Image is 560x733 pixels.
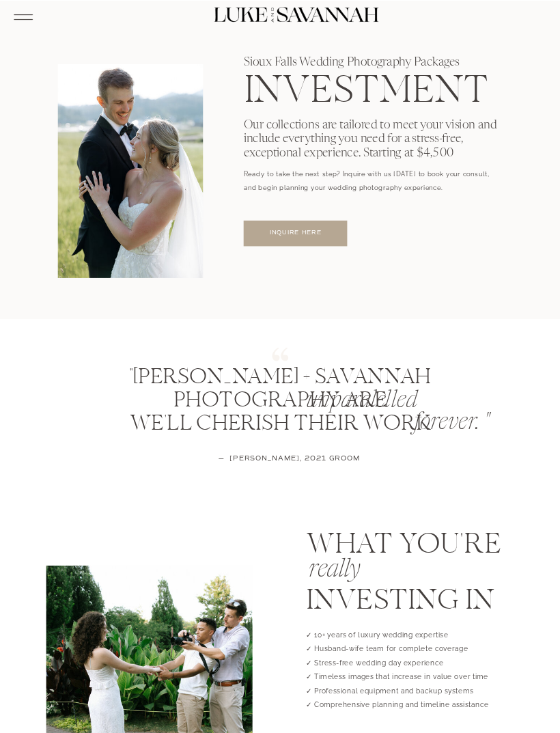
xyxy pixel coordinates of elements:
p: "[PERSON_NAME] + SAVANNAH PHOTOGRAPHY ARE WE'LL CHERISH THEIR WORK [74,368,486,470]
p: Our collections are tailored to meet your vision and include everything you need for a stress-fre... [244,118,503,192]
p: unparalelled [306,387,382,419]
p: really [309,555,415,581]
h2: What you're investing in [306,531,538,585]
p: Sioux Falls Wedding Photography Packages [244,55,503,129]
a: inquire here [253,229,338,237]
p: — [PERSON_NAME], 2021 groom [197,454,382,478]
p: ✓ 10+ years of luxury wedding expertise ✓ Husband-wife team for complete coverage ✓ Stress-free w... [306,627,528,713]
p: forever. " [413,409,490,441]
p: Ready to take the next step? Inquire with us [DATE] to book your consult, and begin planning your... [244,167,494,201]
